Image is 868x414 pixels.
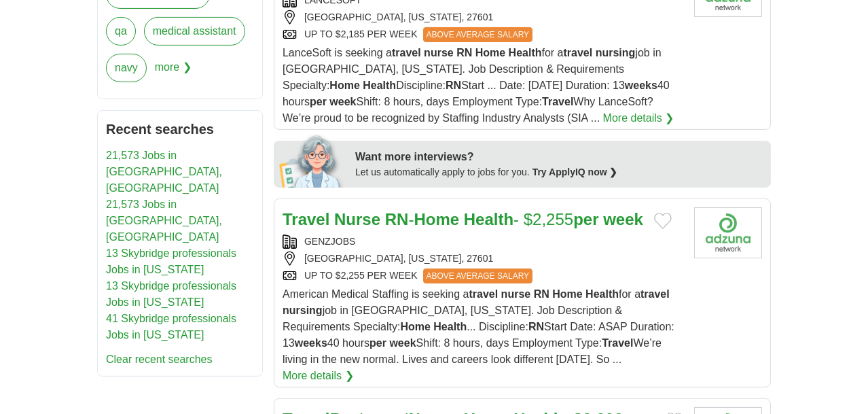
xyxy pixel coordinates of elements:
[528,321,544,332] strong: RN
[106,150,222,194] a: 21,573 Jobs in [GEOGRAPHIC_DATA], [GEOGRAPHIC_DATA]
[542,96,573,107] strong: Travel
[602,337,633,349] strong: Travel
[283,252,683,266] div: [GEOGRAPHIC_DATA], [US_STATE], 27601
[573,210,598,228] strong: per
[456,47,472,58] strong: RN
[106,247,236,275] a: 13 Skybridge professionals Jobs in [US_STATE]
[106,353,213,365] a: Clear recent searches
[329,80,359,91] strong: Home
[532,167,618,177] a: Try ApplyIQ now ❯
[603,210,643,228] strong: week
[400,321,430,332] strong: Home
[283,288,674,365] span: American Medical Staffing is seeking a for a job in [GEOGRAPHIC_DATA], [US_STATE]. Job Descriptio...
[363,80,396,91] strong: Health
[640,288,670,300] strong: travel
[283,10,683,24] div: [GEOGRAPHIC_DATA], [US_STATE], 27601
[283,27,683,42] div: UP TO $2,185 PER WEEK
[334,210,380,228] strong: Nurse
[283,210,643,228] a: Travel Nurse RN-Home Health- $2,255per week
[106,17,136,46] a: qa
[389,337,416,349] strong: week
[106,313,236,341] a: 41 Skybridge professionals Jobs in [US_STATE]
[564,47,593,58] strong: travel
[469,288,499,300] strong: travel
[446,80,461,91] strong: RN
[392,47,421,58] strong: travel
[501,288,531,300] strong: nurse
[144,17,245,46] a: medical assistant
[424,47,454,58] strong: nurse
[414,210,459,228] strong: Home
[283,235,683,249] div: GENZJOBS
[106,280,236,308] a: 13 Skybridge professionals Jobs in [US_STATE]
[433,321,467,332] strong: Health
[509,47,542,58] strong: Health
[355,149,763,165] div: Want more interviews?
[106,199,222,243] a: 21,573 Jobs in [GEOGRAPHIC_DATA], [GEOGRAPHIC_DATA]
[385,210,409,228] strong: RN
[283,368,354,384] a: More details ❯
[106,54,147,82] a: navy
[654,213,672,229] button: Add to favorite jobs
[279,133,345,188] img: apply-iq-scientist.png
[694,207,762,258] img: Company logo
[283,210,329,228] strong: Travel
[585,288,619,300] strong: Health
[423,27,533,42] span: ABOVE AVERAGE SALARY
[369,337,386,349] strong: per
[464,210,513,228] strong: Health
[423,269,533,283] span: ABOVE AVERAGE SALARY
[283,305,323,316] strong: nursing
[329,96,356,107] strong: week
[310,96,327,107] strong: per
[295,337,327,349] strong: weeks
[475,47,505,58] strong: Home
[106,119,254,139] h2: Recent searches
[534,288,549,300] strong: RN
[283,47,670,124] span: LanceSoft is seeking a for a job in [GEOGRAPHIC_DATA], [US_STATE]. Job Description & Requirements...
[283,269,683,283] div: UP TO $2,255 PER WEEK
[552,288,582,300] strong: Home
[603,110,674,126] a: More details ❯
[155,54,192,90] span: more ❯
[355,165,763,179] div: Let us automatically apply to jobs for you.
[596,47,636,58] strong: nursing
[625,80,657,91] strong: weeks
